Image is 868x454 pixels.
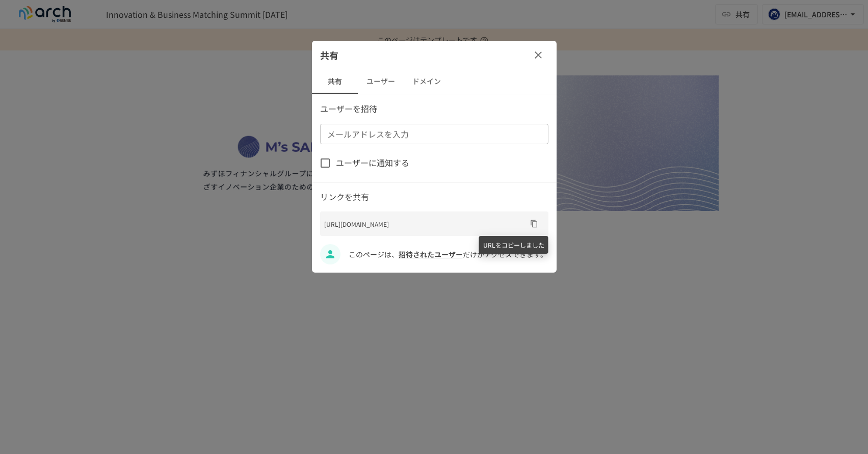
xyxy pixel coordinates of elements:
span: ユーザーに通知する [336,156,409,170]
a: 招待されたユーザー [399,249,463,259]
p: [URL][DOMAIN_NAME] [324,219,526,229]
button: URLをコピー [526,216,542,232]
button: ユーザー [358,69,404,94]
p: リンクを共有 [320,191,548,204]
p: このページは、 だけがアクセスできます。 [349,249,548,260]
div: 共有 [312,41,557,69]
button: ドメイン [404,69,450,94]
button: 共有 [312,69,358,94]
p: ユーザーを招待 [320,102,548,116]
p: URLをコピーしました [479,236,548,254]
